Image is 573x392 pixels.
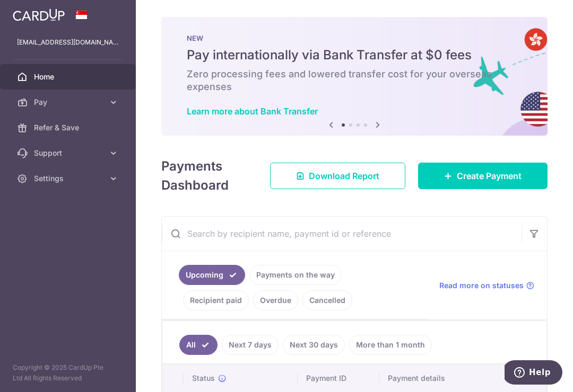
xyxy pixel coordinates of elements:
[187,106,318,117] a: Learn more about Bank Transfer
[161,17,548,136] img: Bank transfer banner
[418,163,548,189] a: Create Payment
[349,335,432,355] a: More than 1 month
[34,122,104,133] span: Refer & Save
[253,290,298,310] a: Overdue
[187,34,522,42] p: NEW
[302,290,352,310] a: Cancelled
[505,360,562,387] iframe: Opens a widget where you can find more information
[13,8,65,21] img: CardUp
[183,290,249,310] a: Recipient paid
[249,265,342,285] a: Payments on the way
[270,163,405,189] a: Download Report
[309,170,379,182] span: Download Report
[34,97,104,108] span: Pay
[187,47,522,64] h5: Pay internationally via Bank Transfer at $0 fees
[283,335,345,355] a: Next 30 days
[192,373,215,384] span: Status
[17,37,119,48] p: [EMAIL_ADDRESS][DOMAIN_NAME]
[34,72,104,82] span: Home
[179,335,218,355] a: All
[439,280,534,291] a: Read more on statuses
[179,265,245,285] a: Upcoming
[34,173,104,184] span: Settings
[439,280,524,291] span: Read more on statuses
[187,68,522,93] h6: Zero processing fees and lowered transfer cost for your overseas expenses
[34,148,104,158] span: Support
[298,364,379,392] th: Payment ID
[161,157,251,195] h4: Payments Dashboard
[162,217,522,251] input: Search by recipient name, payment id or reference
[457,170,522,182] span: Create Payment
[222,335,279,355] a: Next 7 days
